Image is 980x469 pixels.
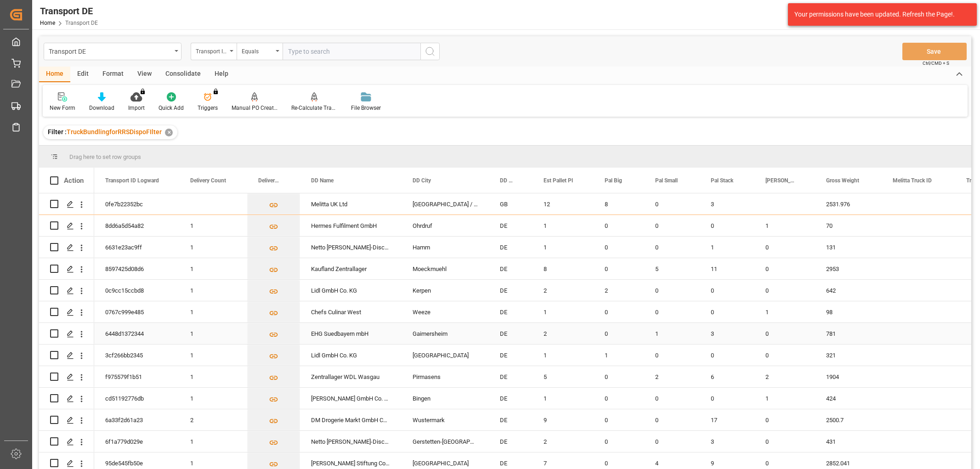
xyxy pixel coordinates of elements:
div: 0 [644,193,700,215]
div: View [130,67,159,82]
div: Gaimersheim [402,323,489,344]
div: 0 [594,215,644,236]
div: 0fe7b22352bc [94,193,179,215]
div: 8597425d08d6 [94,258,179,279]
div: 0 [594,431,644,452]
div: 2 [532,280,594,301]
div: 2 [644,366,700,387]
div: 0 [754,345,815,366]
div: cd51192776db [94,388,179,409]
div: f975579f1b51 [94,366,179,387]
div: 131 [815,237,882,258]
div: 5 [532,366,594,387]
div: Equals [242,45,273,56]
button: open menu [44,43,181,60]
span: TruckBundlingforRRSDispoFIlter [67,128,162,136]
div: 1 [532,388,594,409]
div: 3cf266bb2345 [94,345,179,366]
div: [GEOGRAPHIC_DATA] / [GEOGRAPHIC_DATA] [402,193,489,215]
span: Ctrl/CMD + S [923,60,949,67]
div: 1 [754,301,815,322]
span: Transport ID Logward [105,177,159,184]
div: 11 [700,258,754,279]
div: 2500.7 [815,409,882,430]
div: Press SPACE to select this row. [39,258,94,280]
div: 1 [594,345,644,366]
div: 431 [815,431,882,452]
div: 1 [179,301,247,322]
div: Home [39,67,70,82]
div: 1 [532,237,594,258]
div: 1 [532,215,594,236]
span: DD City [413,177,431,184]
div: 1 [754,215,815,236]
div: DE [489,409,532,430]
div: 0 [700,301,754,322]
div: 0 [754,409,815,430]
div: 0 [594,237,644,258]
div: Press SPACE to select this row. [39,301,94,323]
div: Action [64,176,84,185]
span: Pal Small [655,177,678,184]
div: Moeckmuehl [402,258,489,279]
div: DE [489,345,532,366]
div: 1 [644,323,700,344]
div: Press SPACE to select this row. [39,431,94,452]
div: 0 [700,215,754,236]
div: Zentrallager WDL Wasgau [300,366,402,387]
div: 1 [179,280,247,301]
div: 0 [644,409,700,430]
div: Quick Add [159,104,184,112]
div: 0 [644,431,700,452]
div: 0 [700,345,754,366]
div: 2 [594,280,644,301]
div: Help [208,67,235,82]
div: 2 [532,323,594,344]
div: 8 [594,193,644,215]
div: 1904 [815,366,882,387]
div: Press SPACE to select this row. [39,237,94,258]
div: 98 [815,301,882,322]
div: New Form [50,104,75,112]
div: 0 [644,237,700,258]
div: Lidl GmbH Co. KG [300,280,402,301]
div: Format [96,67,130,82]
div: Weeze [402,301,489,322]
div: 642 [815,280,882,301]
div: Gerstetten-[GEOGRAPHIC_DATA] [402,431,489,452]
div: Netto [PERSON_NAME]-Discount [300,237,402,258]
div: 0 [754,431,815,452]
div: 1 [179,366,247,387]
div: 70 [815,215,882,236]
div: 1 [532,345,594,366]
span: [PERSON_NAME] [765,177,796,184]
div: 0 [644,345,700,366]
span: DD Country [500,177,513,184]
div: Your permissions have been updated. Refresh the Page!. [794,10,963,19]
span: Pal Big [605,177,622,184]
div: Hamm [402,237,489,258]
div: File Browser [351,104,381,112]
div: 321 [815,345,882,366]
div: Transport DE [40,4,98,18]
div: 6 [700,366,754,387]
span: Melitta Truck ID [893,177,932,184]
div: 1 [179,345,247,366]
div: [PERSON_NAME] GmbH Co. KG [300,388,402,409]
div: 8dd6a5d54a82 [94,215,179,236]
div: 0 [754,237,815,258]
div: Lidl GmbH Co. KG [300,345,402,366]
div: 0 [700,280,754,301]
div: 0 [754,258,815,279]
div: 2953 [815,258,882,279]
div: 0 [644,280,700,301]
div: 3 [700,431,754,452]
span: Est Pallet Pl [544,177,573,184]
span: DD Name [311,177,334,184]
div: 1 [179,258,247,279]
div: Press SPACE to select this row. [39,409,94,431]
div: 1 [754,388,815,409]
div: Bingen [402,388,489,409]
div: 0 [644,215,700,236]
div: Re-Calculate Transport Costs [291,104,337,112]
